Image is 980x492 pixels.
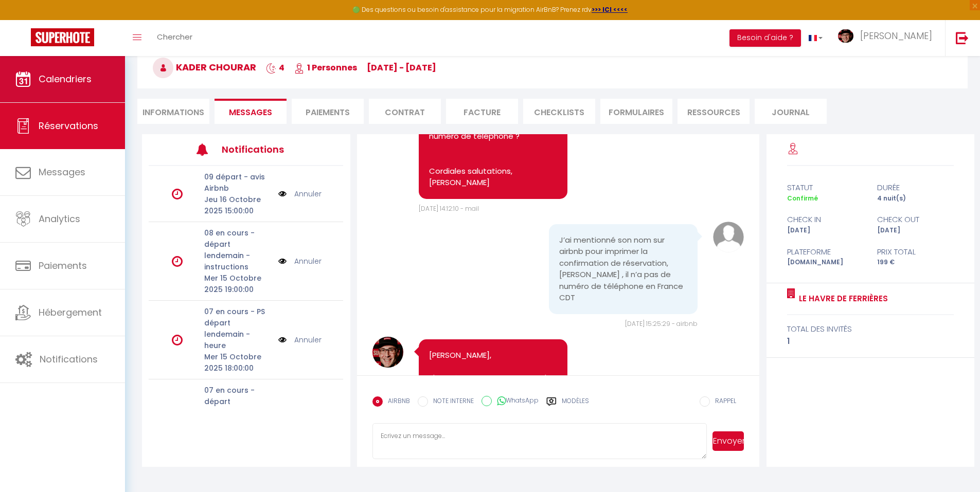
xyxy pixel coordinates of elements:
[780,246,870,258] div: Plateforme
[710,396,736,408] label: RAPPEL
[157,31,192,42] span: Chercher
[729,29,801,47] button: Besoin d'aide ?
[625,319,698,328] span: [DATE] 15:25:29 - airbnb
[446,99,518,124] li: Facture
[137,99,209,124] li: Informations
[204,385,272,430] p: 07 en cours - départ lendemain - heure
[294,256,322,267] a: Annuler
[870,213,960,226] div: check out
[40,353,98,366] span: Notifications
[592,5,628,14] a: >>> ICI <<<<
[755,99,827,124] li: Journal
[204,171,272,194] p: 09 départ - avis Airbnb
[39,119,98,132] span: Réservations
[369,99,441,124] li: Contrat
[830,20,945,56] a: ... [PERSON_NAME]
[870,194,960,204] div: 4 nuit(s)
[780,181,870,194] div: statut
[492,396,539,407] label: WhatsApp
[713,222,744,252] img: avatar.png
[429,350,557,465] pre: [PERSON_NAME], J'apprécie votre message et j'en prends bonne note. Je suis preneur de son numéro,...
[278,188,287,199] img: NO IMAGE
[870,181,960,194] div: durée
[39,72,92,85] span: Calendriers
[870,258,960,267] div: 199 €
[372,337,403,368] img: 17024677876402.jpg
[266,62,284,74] span: 4
[149,20,200,56] a: Chercher
[712,431,744,451] button: Envoyer
[204,194,272,216] p: Jeu 16 Octobre 2025 15:00:00
[780,213,870,226] div: check in
[278,256,287,267] img: NO IMAGE
[870,226,960,235] div: [DATE]
[367,62,436,74] span: [DATE] - [DATE]
[31,28,94,46] img: Super Booking
[153,61,256,74] span: Kader Chourar
[39,166,85,178] span: Messages
[278,334,287,345] img: NO IMAGE
[780,258,870,267] div: [DOMAIN_NAME]
[559,234,687,304] pre: J’ai mentionné son nom sur airbnb pour imprimer la confirmation de réservation, [PERSON_NAME] , i...
[294,188,322,199] a: Annuler
[956,31,969,44] img: logout
[39,212,80,225] span: Analytics
[39,306,102,319] span: Hébergement
[204,227,272,272] p: 08 en cours - départ lendemain - instructions
[678,99,750,124] li: Ressources
[204,306,272,351] p: 07 en cours - PS départ lendemain - heure
[229,106,272,118] span: Messages
[562,396,589,414] label: Modèles
[870,246,960,258] div: Prix total
[294,334,322,345] a: Annuler
[222,138,303,161] h3: Notifications
[383,396,410,408] label: AIRBNB
[600,99,672,124] li: FORMULAIRES
[204,272,272,295] p: Mer 15 Octobre 2025 19:00:00
[294,62,357,74] span: 1 Personnes
[292,99,364,124] li: Paiements
[428,396,474,408] label: NOTE INTERNE
[787,335,954,348] div: 1
[838,29,853,43] img: ...
[39,259,87,272] span: Paiements
[523,99,595,124] li: CHECKLISTS
[795,293,888,305] a: Le Havre de Ferrières
[419,204,479,213] span: [DATE] 14:12:10 - mail
[204,351,272,374] p: Mer 15 Octobre 2025 18:00:00
[787,323,954,335] div: total des invités
[860,29,932,42] span: [PERSON_NAME]
[780,226,870,235] div: [DATE]
[787,194,818,203] span: Confirmé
